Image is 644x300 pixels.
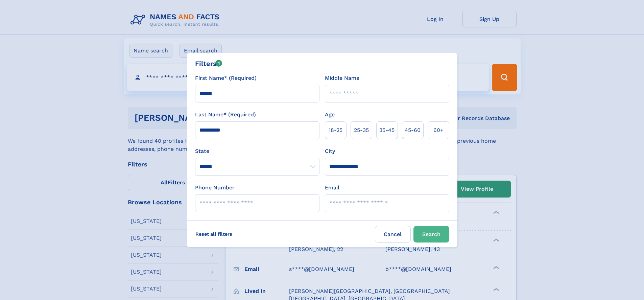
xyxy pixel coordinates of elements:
[375,226,411,243] label: Cancel
[325,111,335,119] label: Age
[325,74,359,82] label: Middle Name
[405,126,421,134] span: 45‑60
[325,184,339,192] label: Email
[329,126,342,134] span: 18‑25
[191,226,237,242] label: Reset all filters
[433,126,444,134] span: 60+
[325,147,335,155] label: City
[354,126,369,134] span: 25‑35
[195,184,235,192] label: Phone Number
[379,126,395,134] span: 35‑45
[195,74,257,82] label: First Name* (Required)
[195,111,256,119] label: Last Name* (Required)
[413,226,449,243] button: Search
[195,147,319,155] label: State
[195,59,222,69] div: Filters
